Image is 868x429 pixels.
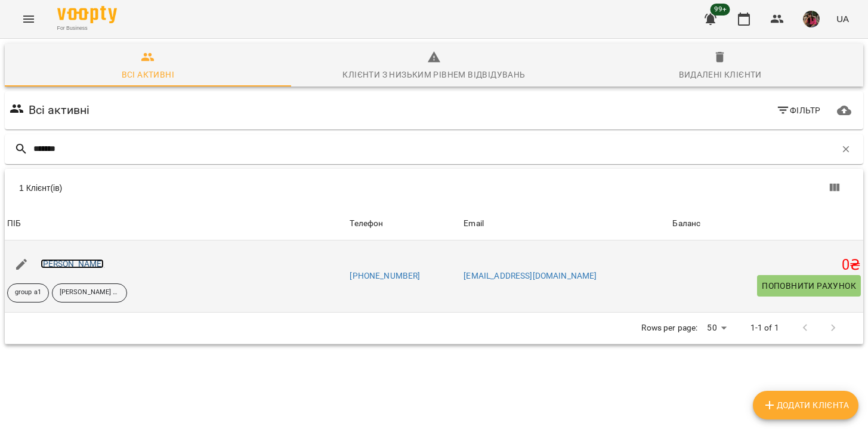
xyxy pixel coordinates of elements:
[702,319,731,337] div: 50
[5,169,863,207] div: Table Toolbar
[29,101,90,119] h6: Всі активні
[7,217,21,231] div: ПІБ
[711,4,730,16] span: 99+
[672,217,700,231] div: Баланс
[771,100,826,121] button: Фільтр
[464,217,668,231] span: Email
[757,275,861,297] button: Поповнити рахунок
[7,283,49,303] div: group a1
[464,271,597,280] a: [EMAIL_ADDRESS][DOMAIN_NAME]
[836,13,849,25] span: UA
[672,217,861,231] span: Баланс
[57,6,117,23] img: Voopty Logo
[776,103,821,118] span: Фільтр
[7,217,345,231] span: ПІБ
[679,67,762,82] div: Видалені клієнти
[41,259,104,268] a: [PERSON_NAME]
[464,217,484,231] div: Sort
[14,5,43,33] button: Menu
[60,288,119,298] p: [PERSON_NAME] В - А1 СР 19_30_СБ 18_00 Edvibe
[803,11,820,27] img: 7105fa523d679504fad829f6fcf794f1.JPG
[350,217,383,231] div: Sort
[641,322,697,334] p: Rows per page:
[464,217,484,231] div: Email
[52,283,127,303] div: [PERSON_NAME] В - А1 СР 19_30_СБ 18_00 Edvibe
[350,217,459,231] span: Телефон
[750,322,779,334] p: 1-1 of 1
[350,217,383,231] div: Телефон
[762,398,849,412] span: Додати клієнта
[342,67,525,82] div: Клієнти з низьким рівнем відвідувань
[7,217,21,231] div: Sort
[672,217,700,231] div: Sort
[19,182,441,194] div: 1 Клієнт(ів)
[350,271,420,280] a: [PHONE_NUMBER]
[672,256,861,274] h5: 0 ₴
[15,288,41,298] p: group a1
[762,279,856,293] span: Поповнити рахунок
[122,67,174,82] div: Всі активні
[753,391,858,419] button: Додати клієнта
[820,174,849,202] button: Вигляд колонок
[832,8,854,30] button: UA
[57,24,117,32] span: For Business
